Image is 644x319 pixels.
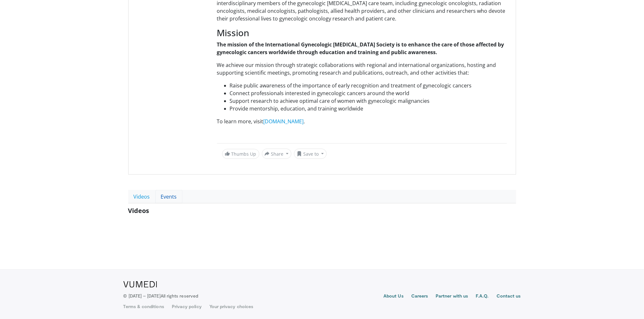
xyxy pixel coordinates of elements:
li: Raise public awareness of the importance of early recognition and treatment of gynecologic cancers [230,82,507,89]
li: Support research to achieve optimal care of women with gynecologic malignancies [230,97,507,105]
a: Thumbs Up [222,149,259,159]
button: Save to [294,149,327,159]
a: Events [155,190,182,203]
a: Your privacy choices [209,303,253,310]
a: Videos [128,190,155,203]
span: Videos [128,206,149,215]
a: Contact us [497,293,521,300]
a: Partner with us [436,293,468,300]
li: Connect professionals interested in gynecologic cancers around the world [230,89,507,97]
a: F.A.Q. [476,293,489,300]
a: [DOMAIN_NAME] [263,118,304,125]
p: © [DATE] – [DATE] [123,293,198,299]
a: Terms & conditions [123,303,164,310]
a: Privacy policy [172,303,202,310]
p: To learn more, visit . [217,118,507,125]
a: Careers [411,293,428,300]
span: All rights reserved [161,293,198,299]
p: We achieve our mission through strategic collaborations with regional and international organizat... [217,61,507,77]
button: Share [262,149,292,159]
img: VuMedi Logo [123,281,157,288]
strong: The mission of the International Gynecologic [MEDICAL_DATA] Society is to enhance the care of tho... [217,41,504,56]
li: Provide mentorship, education, and training worldwide [230,105,507,112]
a: About Us [383,293,404,300]
h3: Mission [217,28,507,38]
